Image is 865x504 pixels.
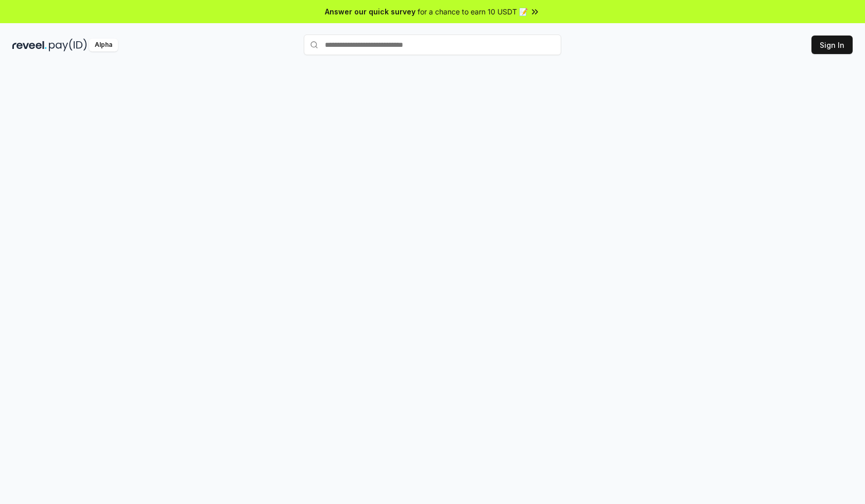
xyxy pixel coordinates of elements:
[811,36,853,54] button: Sign In
[12,39,47,51] img: reveel_dark
[418,6,528,17] span: for a chance to earn 10 USDT 📝
[325,6,416,17] span: Answer our quick survey
[49,39,87,51] img: pay_id
[89,39,118,51] div: Alpha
